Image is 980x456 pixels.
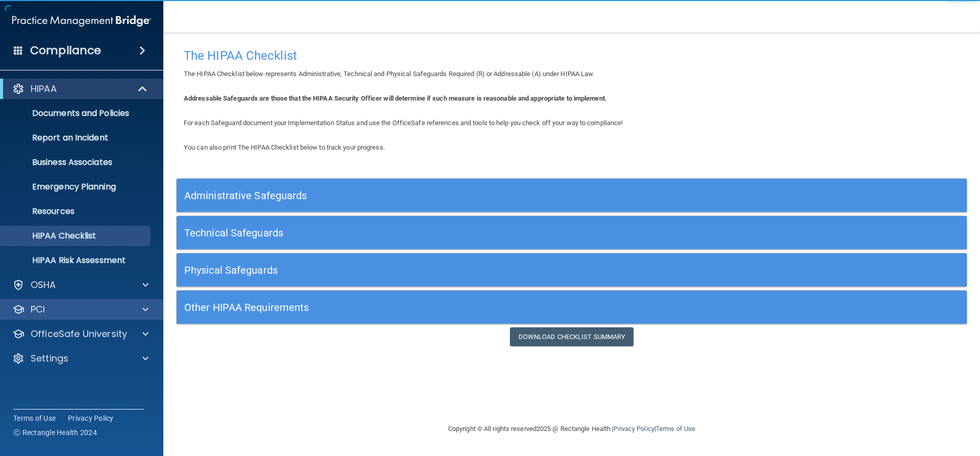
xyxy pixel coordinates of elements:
[31,279,56,291] p: OSHA
[31,303,45,316] p: PCI
[184,227,762,238] h5: Technical Safeguards
[31,328,127,340] p: OfficeSafe University
[184,143,385,151] span: You can also print The HIPAA Checklist below to track your progress.
[31,352,68,365] p: Settings
[12,83,148,95] a: HIPAA
[12,352,149,365] a: Settings
[7,206,146,217] p: Resources
[184,119,623,127] span: For each Safeguard document your Implementation Status and use the OfficeSafe references and tool...
[7,182,146,192] p: Emergency Planning
[184,94,607,102] b: Addressable Safeguards are those that the HIPAA Security Officer will determine if such measure i...
[7,133,146,143] p: Report an Incident
[7,108,146,118] p: Documents and Policies
[12,11,151,31] img: PMB logo
[510,327,634,346] a: Download Checklist Summary
[12,303,149,316] a: PCI
[13,413,56,423] a: Terms of Use
[7,157,146,167] p: Business Associates
[12,279,149,291] a: OSHA
[68,413,114,423] a: Privacy Policy
[184,190,762,201] h5: Administrative Safeguards
[31,83,57,95] p: HIPAA
[184,302,762,313] h5: Other HIPAA Requirements
[30,43,101,58] h4: Compliance
[656,425,695,433] a: Terms of Use
[12,328,149,340] a: OfficeSafe University
[184,70,595,78] span: The HIPAA Checklist below represents Administrative, Technical and Physical Safeguards Required (...
[13,427,97,438] span: Ⓒ Rectangle Health 2024
[385,413,758,445] div: Copyright © All rights reserved 2025 @ Rectangle Health | |
[7,231,146,241] p: HIPAA Checklist
[7,255,146,266] p: HIPAA Risk Assessment
[184,265,762,276] h5: Physical Safeguards
[184,49,960,62] h4: The HIPAA Checklist
[614,425,654,433] a: Privacy Policy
